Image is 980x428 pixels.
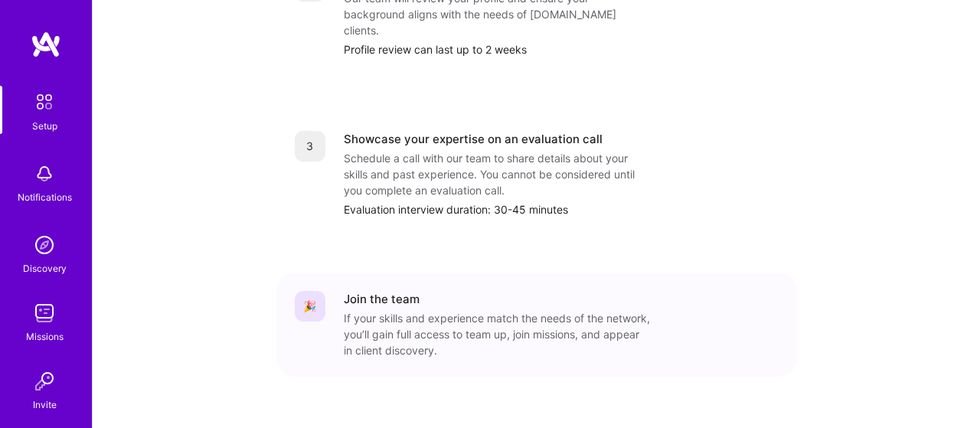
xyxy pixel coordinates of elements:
div: Profile review can last up to 2 weeks [344,41,779,57]
img: setup [28,86,60,118]
div: Missions [26,328,64,345]
img: discovery [29,230,60,260]
div: Setup [32,118,57,134]
div: Join the team [344,291,420,307]
div: Discovery [23,260,67,276]
div: If your skills and experience match the needs of the network, you’ll gain full access to team up,... [344,310,650,358]
img: logo [31,31,61,58]
div: Schedule a call with our team to share details about your skills and past experience. You cannot ... [344,150,650,198]
img: teamwork [29,298,60,328]
div: Showcase your expertise on an evaluation call [344,131,603,147]
div: Evaluation interview duration: 30-45 minutes [344,201,779,217]
div: Notifications [18,189,72,205]
img: Invite [29,366,60,397]
div: 🎉 [295,291,325,322]
div: 3 [295,131,325,162]
div: Invite [33,397,57,413]
img: bell [29,158,60,189]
